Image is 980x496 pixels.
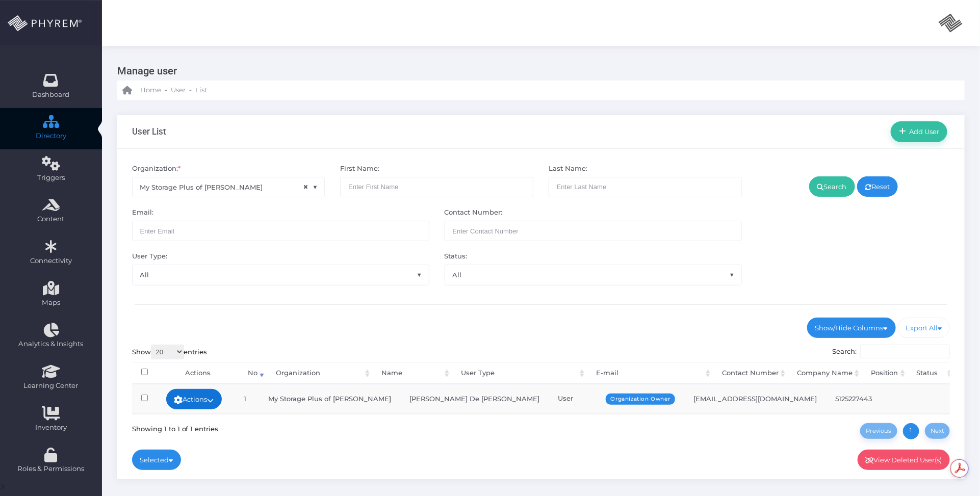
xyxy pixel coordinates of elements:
[122,81,161,100] a: Home
[42,298,60,308] span: Maps
[7,173,95,183] span: Triggers
[33,90,70,100] span: Dashboard
[132,421,219,434] div: Showing 1 to 1 of 1 entries
[303,181,308,193] span: ×
[7,214,95,224] span: Content
[833,345,950,359] label: Search:
[903,423,919,439] a: 1
[445,207,503,218] label: Contact Number:
[132,450,182,470] a: Selected
[132,164,180,174] label: Organization:
[445,251,468,262] label: Status:
[549,177,742,197] input: Enter Last Name
[239,362,267,384] th: No: activate to sort column ascending
[231,384,259,413] td: 1
[558,394,675,404] div: User
[171,85,186,95] span: User
[862,362,908,384] th: Position: activate to sort column ascending
[7,423,95,433] span: Inventory
[267,362,372,384] th: Organization: activate to sort column ascending
[157,362,239,384] th: Actions
[807,318,896,338] a: Show/Hide Columns
[171,81,186,100] a: User
[188,85,193,95] li: -
[7,339,95,349] span: Analytics & Insights
[445,221,742,241] input: Maximum of 10 digits required
[140,85,161,95] span: Home
[133,265,429,284] span: All
[606,394,676,405] span: Organization Owner
[898,318,950,338] a: Export All
[132,126,166,137] h3: User List
[132,221,429,241] input: Enter Email
[858,450,950,470] a: View Deleted User(s)
[132,265,429,285] span: All
[826,384,901,413] td: 5125227443
[908,362,955,384] th: Status: activate to sort column ascending
[166,389,222,409] a: Actions
[587,362,713,384] th: E-mail: activate to sort column ascending
[133,177,325,197] span: My Storage Plus of [PERSON_NAME]
[7,256,95,266] span: Connectivity
[400,384,549,413] td: [PERSON_NAME] De [PERSON_NAME]
[340,164,379,174] label: First Name:
[163,85,169,95] li: -
[857,176,898,197] a: Reset
[684,384,826,413] td: [EMAIL_ADDRESS][DOMAIN_NAME]
[891,121,947,142] a: Add User
[549,164,587,174] label: Last Name:
[195,85,207,95] span: List
[7,464,95,474] span: Roles & Permissions
[860,345,950,359] input: Search:
[372,362,452,384] th: Name: activate to sort column ascending
[151,345,184,359] select: Showentries
[713,362,788,384] th: Contact Number: activate to sort column ascending
[788,362,862,384] th: Company Name: activate to sort column ascending
[809,176,855,197] a: Search
[132,251,167,262] label: User Type:
[195,81,207,100] a: List
[906,127,940,136] span: Add User
[340,177,533,197] input: Enter First Name
[7,131,95,141] span: Directory
[452,362,587,384] th: User Type: activate to sort column ascending
[132,207,153,218] label: Email:
[445,265,741,284] span: All
[117,61,957,81] h3: Manage user
[7,381,95,391] span: Learning Center
[132,345,208,359] label: Show entries
[445,265,742,285] span: All
[259,384,400,413] td: My Storage Plus of [PERSON_NAME]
